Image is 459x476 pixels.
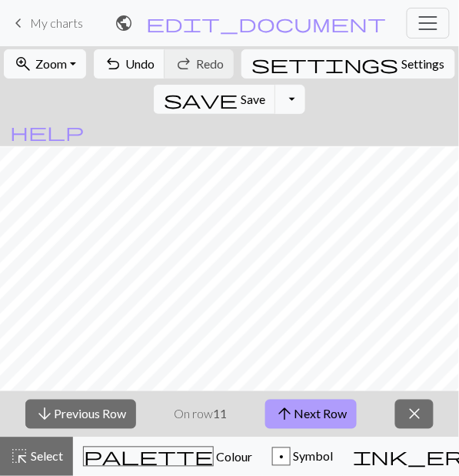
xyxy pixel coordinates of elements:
[275,404,294,425] span: arrow_upward
[10,446,28,468] span: highlight_alt
[115,12,134,34] span: public
[175,405,228,424] p: On row
[9,12,28,34] span: keyboard_arrow_left
[405,404,424,425] span: close
[104,53,122,75] span: undo
[25,400,136,429] button: Previous Row
[147,12,387,34] span: edit_document
[273,448,290,467] div: p
[73,437,262,476] button: Colour
[265,400,357,429] button: Next Row
[251,53,399,75] span: settings
[251,55,399,73] i: Settings
[214,407,228,421] strong: 11
[214,450,252,464] span: Colour
[84,446,213,468] span: palette
[402,55,445,73] span: Settings
[9,10,83,36] a: My charts
[262,437,343,476] button: p Symbol
[291,449,333,464] span: Symbol
[241,49,455,79] button: SettingsSettings
[35,56,67,71] span: Zoom
[10,121,84,142] span: help
[28,449,63,464] span: Select
[30,15,83,30] span: My charts
[94,49,165,79] button: Undo
[4,49,86,79] button: Zoom
[14,53,32,75] span: zoom_in
[154,85,276,114] button: Save
[35,404,54,425] span: arrow_downward
[407,8,450,39] button: Toggle navigation
[125,56,155,71] span: Undo
[241,92,265,106] span: Save
[164,89,238,110] span: save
